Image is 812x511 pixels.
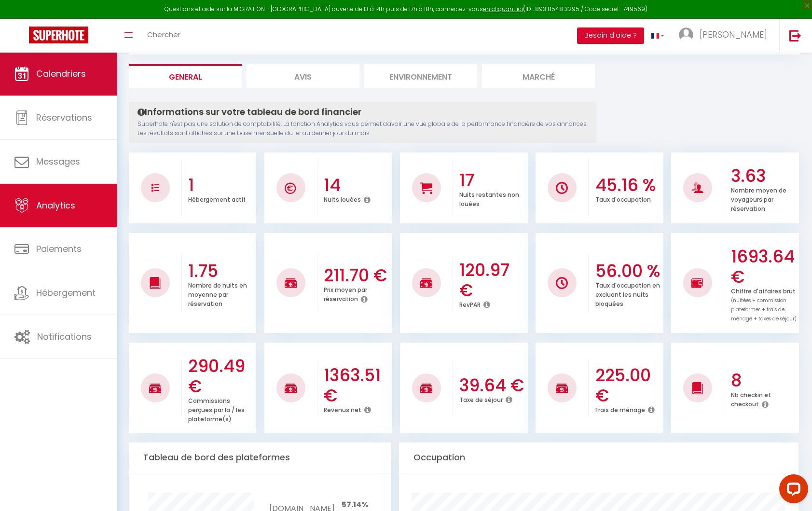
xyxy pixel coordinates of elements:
p: Superhote n'est pas une solution de comptabilité. La fonction Analytics vous permet d'avoir une v... [138,120,588,138]
p: Frais de ménage [595,404,645,414]
p: Nombre moyen de voyageurs par réservation [731,184,786,213]
img: ... [679,28,693,42]
p: Taux d'occupation [595,193,651,204]
span: (nuitées + commission plateformes + frais de ménage + taxes de séjour) [731,297,797,322]
iframe: LiveChat chat widget [771,470,812,511]
p: Revenus net [324,404,361,414]
p: Commissions perçues par la / les plateforme(s) [188,395,245,423]
h3: 1 [188,175,254,195]
li: Avis [247,64,359,88]
p: Nombre de nuits en moyenne par réservation [188,279,247,308]
h3: 1363.51 € [324,365,389,406]
a: ... [PERSON_NAME] [672,19,779,53]
img: NO IMAGE [151,184,159,192]
h3: 39.64 € [459,375,525,396]
span: Hébergement [36,287,96,299]
span: Messages [36,155,80,167]
p: Taux d'occupation en excluant les nuits bloquées [595,279,660,308]
h3: 45.16 % [595,175,661,195]
h3: 3.63 [731,166,797,186]
span: Réservations [36,111,92,124]
a: Chercher [140,19,188,53]
button: Besoin d'aide ? [577,28,644,44]
h3: 17 [459,170,525,191]
h3: 56.00 % [595,261,661,281]
img: NO IMAGE [556,277,568,289]
li: Environnement [364,64,477,88]
p: Chiffre d'affaires brut [731,285,797,323]
p: Taxe de séjour [459,394,503,404]
span: Analytics [36,199,75,211]
h3: 14 [324,175,389,195]
h3: 1693.64 € [731,247,797,287]
h3: 225.00 € [595,365,661,406]
a: en cliquant ici [483,5,523,13]
p: Nuits restantes non louées [459,189,519,208]
li: Marché [482,64,595,88]
p: Prix moyen par réservation [324,284,367,303]
div: Occupation [399,442,798,473]
li: General [129,64,242,88]
p: RevPAR [459,299,481,309]
span: Chercher [147,29,180,40]
h3: 8 [731,371,797,391]
img: Super Booking [29,27,88,43]
span: 57.14% [342,499,368,510]
h3: 120.97 € [459,260,525,301]
h3: 211.70 € [324,265,389,286]
p: Nuits louées [324,193,361,204]
span: [PERSON_NAME] [700,28,767,41]
p: Hébergement actif [188,193,246,204]
img: NO IMAGE [691,277,703,289]
img: logout [789,29,801,41]
p: Nb checkin et checkout [731,389,771,408]
h3: 290.49 € [188,356,254,397]
h4: Informations sur votre tableau de bord financier [138,107,588,117]
div: Tableau de bord des plateformes [129,442,391,473]
span: Calendriers [36,68,86,80]
h3: 1.75 [188,261,254,281]
span: Notifications [37,331,92,343]
span: Paiements [36,243,82,255]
